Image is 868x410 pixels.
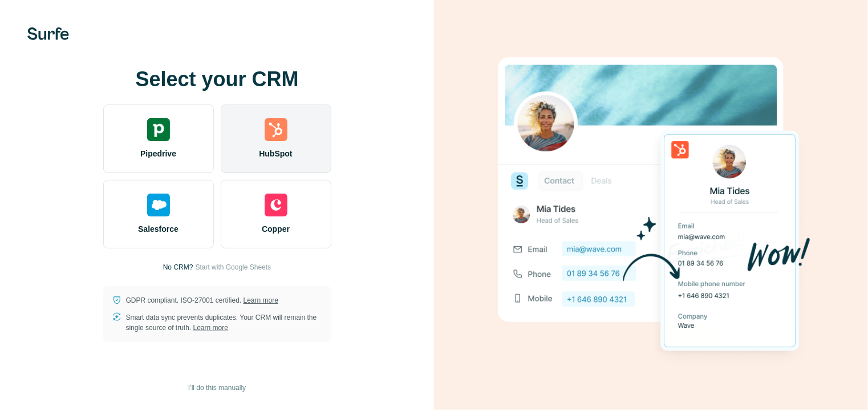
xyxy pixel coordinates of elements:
[103,68,331,91] h1: Select your CRM
[180,379,254,396] button: I’ll do this manually
[147,118,170,141] img: pipedrive's logo
[193,324,228,332] a: Learn more
[188,383,246,393] span: I’ll do this manually
[138,223,179,235] span: Salesforce
[195,262,271,272] button: Start with Google Sheets
[27,27,69,40] img: Surfe's logo
[259,148,292,159] span: HubSpot
[140,148,176,159] span: Pipedrive
[244,296,278,304] a: Learn more
[126,312,322,333] p: Smart data sync prevents duplicates. Your CRM will remain the single source of truth.
[492,39,811,371] img: HUBSPOT image
[265,194,287,216] img: copper's logo
[147,194,170,216] img: salesforce's logo
[262,223,290,235] span: Copper
[163,262,193,272] p: No CRM?
[265,118,287,141] img: hubspot's logo
[126,295,278,306] p: GDPR compliant. ISO-27001 certified.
